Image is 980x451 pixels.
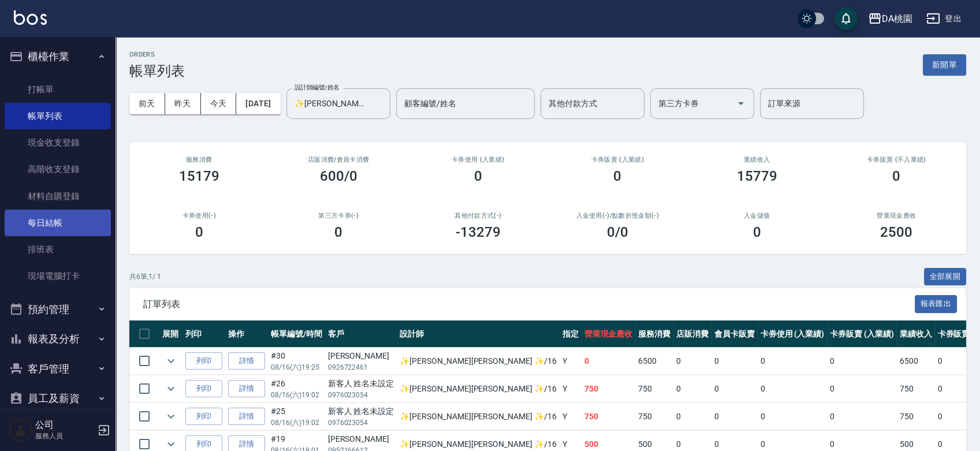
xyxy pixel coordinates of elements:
td: 750 [582,375,636,402]
h2: 第三方卡券(-) [283,212,395,219]
div: 新客人 姓名未設定 [328,405,394,418]
a: 排班表 [5,236,111,263]
button: 客戶管理 [5,354,111,384]
th: 操作 [225,320,268,348]
td: 750 [897,375,935,402]
h2: 營業現金應收 [841,212,953,219]
h3: 2500 [880,224,912,240]
button: 列印 [185,380,222,398]
td: 0 [673,375,711,402]
td: 0 [758,403,828,430]
th: 業績收入 [897,320,935,348]
a: 現場電腦打卡 [5,263,111,289]
h2: 其他付款方式(-) [422,212,534,219]
p: 0976023054 [328,390,394,400]
th: 設計師 [397,320,559,348]
button: expand row [162,408,180,425]
button: DA桃園 [863,7,917,31]
a: 現金收支登錄 [5,129,111,156]
p: 08/16 (六) 19:02 [271,418,322,428]
td: Y [560,348,582,375]
td: 0 [827,348,897,375]
img: Logo [14,10,47,25]
td: 0 [711,403,758,430]
td: 0 [673,403,711,430]
a: 報表匯出 [915,298,957,309]
th: 卡券使用 (入業績) [758,320,828,348]
h3: 服務消費 [143,156,255,163]
td: 750 [897,403,935,430]
button: 預約管理 [5,295,111,325]
th: 服務消費 [635,320,673,348]
td: ✨[PERSON_NAME][PERSON_NAME] ✨ /16 [397,348,559,375]
span: 訂單列表 [143,299,915,310]
h2: 卡券販賣 (不入業績) [841,156,953,163]
button: 報表匯出 [915,295,957,313]
h2: 卡券販賣 (入業績) [562,156,674,163]
div: DA桃園 [882,12,912,26]
th: 帳單編號/時間 [268,320,325,348]
a: 詳情 [228,408,265,426]
h3: 帳單列表 [129,63,185,79]
a: 高階收支登錄 [5,156,111,182]
h3: 600/0 [320,168,357,184]
button: 員工及薪資 [5,383,111,413]
td: #26 [268,375,325,402]
h3: -13279 [456,224,501,240]
h2: 入金使用(-) /點數折抵金額(-) [562,212,674,219]
button: 新開單 [923,54,966,76]
th: 列印 [182,320,225,348]
td: 0 [673,348,711,375]
td: 0 [827,403,897,430]
button: 櫃檯作業 [5,42,111,72]
th: 店販消費 [673,320,711,348]
div: [PERSON_NAME] [328,433,394,445]
button: Open [732,94,750,113]
th: 客戶 [325,320,397,348]
td: 0 [827,375,897,402]
h3: 0 [474,168,482,184]
a: 打帳單 [5,76,111,103]
a: 材料自購登錄 [5,183,111,210]
button: 全部展開 [924,268,967,286]
a: 詳情 [228,380,265,398]
a: 帳單列表 [5,103,111,129]
td: 750 [635,375,673,402]
th: 會員卡販賣 [711,320,758,348]
h3: 0 [753,224,761,240]
button: [DATE] [236,93,280,114]
h3: 15779 [737,168,777,184]
a: 每日結帳 [5,210,111,236]
h2: 業績收入 [701,156,813,163]
button: save [834,7,858,30]
td: 0 [758,348,828,375]
h2: 卡券使用(-) [143,212,255,219]
h2: 入金儲值 [701,212,813,219]
p: 共 6 筆, 1 / 1 [129,271,161,282]
h3: 0 [195,224,203,240]
button: 列印 [185,352,222,370]
td: ✨[PERSON_NAME][PERSON_NAME] ✨ /16 [397,403,559,430]
h3: 0 /0 [607,224,628,240]
button: 登出 [922,8,966,29]
td: ✨[PERSON_NAME][PERSON_NAME] ✨ /16 [397,375,559,402]
button: 報表及分析 [5,324,111,354]
th: 展開 [159,320,182,348]
td: 0 [758,375,828,402]
button: 列印 [185,408,222,426]
p: 08/16 (六) 19:25 [271,362,322,372]
th: 指定 [560,320,582,348]
p: 08/16 (六) 19:02 [271,390,322,400]
td: 0 [582,348,636,375]
th: 卡券販賣 (入業績) [827,320,897,348]
td: 750 [582,403,636,430]
td: 0 [711,375,758,402]
p: 0926722461 [328,362,394,372]
button: 昨天 [165,93,201,114]
label: 設計師編號/姓名 [295,83,340,92]
td: 750 [635,403,673,430]
div: 新客人 姓名未設定 [328,378,394,390]
button: 今天 [201,93,237,114]
td: Y [560,375,582,402]
button: expand row [162,380,180,397]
